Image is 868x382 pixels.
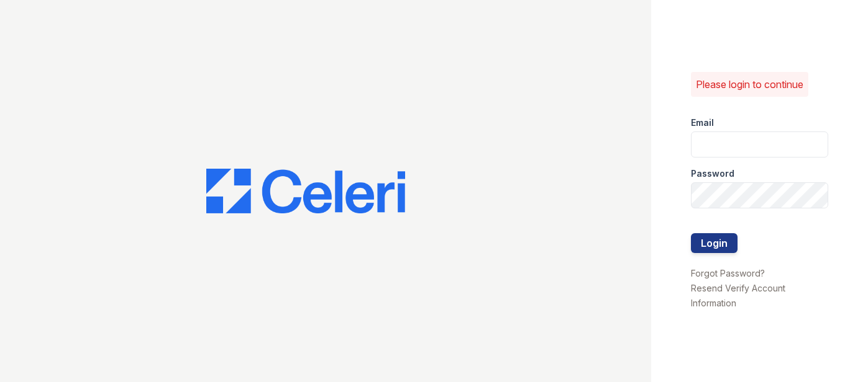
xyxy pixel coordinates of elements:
button: Login [691,233,738,253]
img: CE_Logo_Blue-a8612792a0a2168367f1c8372b55b34899dd931a85d93a1a3d3e32e68fde9ad4.png [206,169,405,213]
a: Forgot Password? [691,268,765,278]
p: Please login to continue [696,77,803,92]
label: Password [691,167,734,180]
a: Resend Verify Account Information [691,283,785,308]
label: Email [691,117,714,129]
